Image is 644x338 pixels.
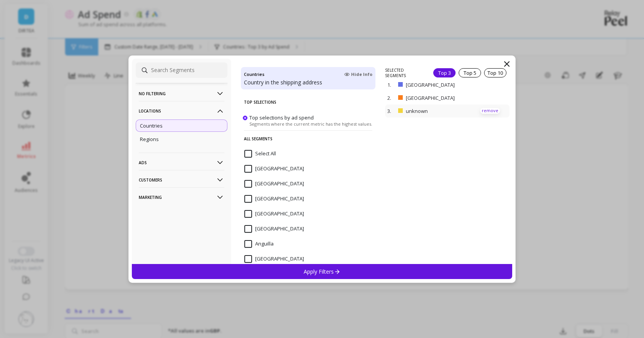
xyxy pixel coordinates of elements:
p: unknown [406,108,467,114]
span: Afghanistan [244,165,304,173]
p: Country in the shipping address [244,79,372,86]
span: Albania [244,180,304,188]
div: Top 3 [433,68,456,77]
p: Apply Filters [304,268,340,275]
span: Select All [244,150,276,158]
span: Andorra [244,210,304,218]
span: Antigua and Barbuda [244,255,304,263]
p: Locations [139,101,224,121]
p: Countries [140,122,163,129]
p: remove [480,108,500,114]
span: Top selections by ad spend [249,114,314,121]
input: Search Segments [136,62,227,78]
span: Angola [244,225,304,233]
p: [GEOGRAPHIC_DATA] [406,81,481,88]
span: Anguilla [244,240,274,248]
span: Algeria [244,195,304,203]
p: Top Selections [244,94,372,110]
span: Hide Info [344,71,372,77]
p: All Segments [244,130,372,147]
div: Top 5 [459,68,481,77]
h4: Countries [244,70,264,79]
p: SELECTED SEGMENTS [385,67,424,78]
p: 1. [387,81,395,88]
p: [GEOGRAPHIC_DATA] [406,94,481,101]
p: Marketing [139,187,224,207]
p: Ads [139,153,224,172]
p: 3. [387,108,395,114]
span: Segments where the current metric has the highest values. [249,121,372,126]
p: No filtering [139,84,224,103]
p: Regions [140,136,159,143]
div: Top 10 [484,68,506,77]
p: 2. [387,94,395,101]
p: Customers [139,170,224,190]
